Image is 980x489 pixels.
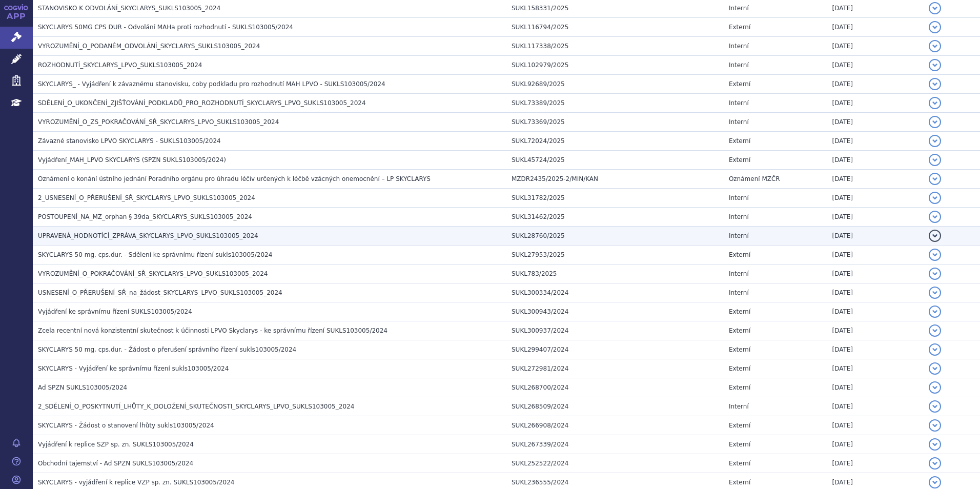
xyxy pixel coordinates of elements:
[38,403,354,410] span: 2_SDĚLENÍ_O_POSKYTNUTÍ_LHŮTY_K_DOLOŽENÍ_SKUTEČNOSTI_SKYCLARYS_LPVO_SUKLS103005_2024
[38,62,202,69] span: ROZHODNUTÍ_SKYCLARYS_LPVO_SUKLS103005_2024
[506,37,724,56] td: SUKL117338/2025
[506,246,724,264] td: SUKL27953/2025
[506,94,724,113] td: SUKL73389/2025
[729,441,750,448] span: Externí
[827,435,923,454] td: [DATE]
[506,397,724,416] td: SUKL268509/2024
[929,305,941,318] button: detail
[729,232,749,239] span: Interní
[827,189,923,208] td: [DATE]
[38,327,387,334] span: Zcela recentní nová konzistentní skutečnost k účinnosti LPVO Skyclarys - ke správnímu řízení SUKL...
[929,400,941,413] button: detail
[827,227,923,246] td: [DATE]
[929,59,941,71] button: detail
[827,246,923,264] td: [DATE]
[827,264,923,283] td: [DATE]
[506,208,724,227] td: SUKL31462/2025
[929,78,941,90] button: detail
[929,362,941,375] button: detail
[827,18,923,37] td: [DATE]
[929,249,941,261] button: detail
[827,56,923,75] td: [DATE]
[929,173,941,185] button: detail
[38,213,252,220] span: POSTOUPENÍ_NA_MZ_orphan § 39da_SKYCLARYS_SUKLS103005_2024
[38,24,293,31] span: SKYCLARYS 50MG CPS DUR - Odvolání MAHa proti rozhodnutí - SUKLS103005/2024
[729,270,749,277] span: Interní
[38,365,229,372] span: SKYCLARYS - Vyjádření ke správnímu řízení sukls103005/2024
[729,479,750,486] span: Externí
[827,416,923,435] td: [DATE]
[729,5,749,12] span: Interní
[929,192,941,204] button: detail
[506,18,724,37] td: SUKL116794/2025
[38,289,282,296] span: USNESENÍ_O_PŘERUŠENÍ_SŘ_na_žádost_SKYCLARYS_LPVO_SUKLS103005_2024
[827,302,923,321] td: [DATE]
[729,194,749,201] span: Interní
[827,170,923,189] td: [DATE]
[506,189,724,208] td: SUKL31782/2025
[827,37,923,56] td: [DATE]
[729,118,749,126] span: Interní
[929,343,941,356] button: detail
[38,118,279,126] span: VYROZUMĚNÍ_O_ZS_POKRAČOVÁNÍ_SŘ_SKYCLARYS_LPVO_SUKLS103005_2024
[827,378,923,397] td: [DATE]
[729,251,750,258] span: Externí
[38,5,220,12] span: STANOVISKO K ODVOLÁNÍ_SKYCLARYS_SUKLS103005_2024
[506,283,724,302] td: SUKL300334/2024
[38,270,268,277] span: VYROZUMĚNÍ_O_POKRAČOVÁNÍ_SŘ_SKYCLARYS_LPVO_SUKLS103005_2024
[38,43,260,50] span: VYROZUMĚNÍ_O_PODANÉM_ODVOLÁNÍ_SKYCLARYS_SUKLS103005_2024
[827,113,923,132] td: [DATE]
[729,175,780,182] span: Oznámení MZČR
[929,211,941,223] button: detail
[929,116,941,128] button: detail
[827,151,923,170] td: [DATE]
[38,194,255,201] span: 2_USNESENÍ_O_PŘERUŠENÍ_SŘ_SKYCLARYS_LPVO_SUKLS103005_2024
[929,230,941,242] button: detail
[827,283,923,302] td: [DATE]
[506,227,724,246] td: SUKL28760/2025
[827,208,923,227] td: [DATE]
[729,99,749,107] span: Interní
[929,2,941,14] button: detail
[929,438,941,451] button: detail
[506,302,724,321] td: SUKL300943/2024
[929,476,941,488] button: detail
[827,359,923,378] td: [DATE]
[827,454,923,473] td: [DATE]
[38,384,127,391] span: Ad SPZN SUKLS103005/2024
[38,99,366,107] span: SDĚLENÍ_O_UKONČENÍ_ZJIŠŤOVÁNÍ_PODKLADŮ_PRO_ROZHODNUTÍ_SKYCLARYS_LPVO_SUKLS103005_2024
[506,132,724,151] td: SUKL72024/2025
[38,251,272,258] span: SKYCLARYS 50 mg, cps.dur. - Sdělení ke správnímu řízení sukls103005/2024
[506,435,724,454] td: SUKL267339/2024
[38,137,221,145] span: Závazné stanovisko LPVO SKYCLARYS - SUKLS103005/2024
[729,327,750,334] span: Externí
[929,135,941,147] button: detail
[729,308,750,315] span: Externí
[827,397,923,416] td: [DATE]
[729,422,750,429] span: Externí
[729,137,750,145] span: Externí
[729,365,750,372] span: Externí
[827,75,923,94] td: [DATE]
[929,419,941,432] button: detail
[38,308,192,315] span: Vyjádření ke správnímu řízení SUKLS103005/2024
[729,289,749,296] span: Interní
[506,454,724,473] td: SUKL252522/2024
[38,156,226,164] span: Vyjádření_MAH_LPVO SKYCLARYS (SPZN SUKLS103005/2024)
[929,97,941,109] button: detail
[929,154,941,166] button: detail
[729,460,750,467] span: Externí
[827,321,923,340] td: [DATE]
[929,287,941,299] button: detail
[506,151,724,170] td: SUKL45724/2025
[929,21,941,33] button: detail
[929,457,941,470] button: detail
[729,80,750,88] span: Externí
[38,479,234,486] span: SKYCLARYS - vyjádření k replice VZP sp. zn. SUKLS103005/2024
[729,403,749,410] span: Interní
[929,40,941,52] button: detail
[729,24,750,31] span: Externí
[827,340,923,359] td: [DATE]
[38,422,214,429] span: SKYCLARYS - Žádost o stanovení lhůty sukls103005/2024
[38,460,193,467] span: Obchodní tajemství - Ad SPZN SUKLS103005/2024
